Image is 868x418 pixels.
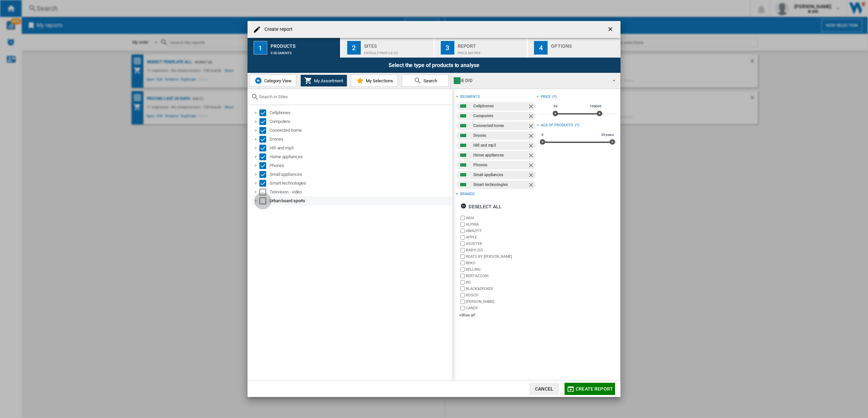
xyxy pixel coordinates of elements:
[565,383,615,395] button: Create report
[460,274,465,278] input: brand.name
[460,94,480,100] div: segments
[528,162,536,170] ng-md-icon: Remove
[259,180,270,187] md-checkbox: Select
[534,41,548,55] div: 4
[254,77,262,85] img: wiser-icon-blue.png
[528,172,536,180] ng-md-icon: Remove
[271,48,337,55] div: 9 segments
[528,132,536,141] ng-md-icon: Remove
[473,171,527,179] div: Small appliances
[466,228,536,233] label: AMAZFIT
[270,171,451,178] div: Small appliances
[270,153,451,160] div: Home appliances
[540,132,545,138] span: 0
[364,41,431,48] div: Sites
[270,162,451,169] div: Phones
[364,48,431,55] div: Default profile (4)
[528,182,536,190] ng-md-icon: Remove
[466,241,536,246] label: ASUSTEK
[347,41,361,55] div: 2
[270,127,451,134] div: Connected home
[341,38,434,58] button: 2 Sites Default profile (4)
[441,41,454,55] div: 3
[576,386,613,392] span: Create report
[466,235,536,240] label: APPLE
[248,38,341,58] button: 1 Products 9 segments
[541,94,551,100] div: Price
[259,171,270,178] md-checkbox: Select
[604,23,618,36] button: getI18NText('BUTTONS.CLOSE_DIALOG')
[248,58,620,73] div: Select the type of products to analyse
[458,201,504,213] button: Deselect all
[422,78,437,83] span: Search
[541,123,574,128] div: Age of products
[528,152,536,160] ng-md-icon: Remove
[466,222,536,227] label: ALPINA
[259,136,270,143] md-checkbox: Select
[270,118,451,125] div: Computers
[473,141,527,150] div: Hifi and mp3
[466,293,536,298] label: BOSCH
[460,254,465,259] input: brand.name
[270,136,451,143] div: Drones
[270,197,451,204] div: Urban board sports
[460,201,501,213] div: Deselect all
[466,254,536,259] label: BEATS BY [PERSON_NAME]
[466,273,536,278] label: BERTAZZONI
[254,41,267,55] div: 1
[300,75,347,87] button: My Assortment
[259,153,270,160] md-checkbox: Select
[473,122,527,130] div: Connected home
[473,131,527,140] div: Drones
[364,78,393,83] span: My Selections
[460,267,465,272] input: brand.name
[460,306,465,310] input: brand.name
[466,306,536,311] label: CANDY
[459,313,536,318] div: +Show all
[528,38,620,58] button: 4 Options
[466,280,536,285] label: BG
[528,142,536,150] ng-md-icon: Remove
[259,189,270,195] md-checkbox: Select
[261,26,293,33] h4: Create report
[351,75,398,87] button: My Selections
[466,286,536,291] label: BLACK&DECKER
[262,78,292,83] span: Category View
[435,38,528,58] button: 3 Report Price Matrix
[312,78,343,83] span: My Assortment
[259,127,270,134] md-checkbox: Select
[460,293,465,297] input: brand.name
[250,75,296,87] button: Category View
[553,104,559,109] span: 0€
[528,113,536,121] ng-md-icon: Remove
[270,145,451,151] div: Hifi and mp3
[460,248,465,252] input: brand.name
[259,145,270,151] md-checkbox: Select
[607,26,615,34] ng-md-icon: getI18NText('BUTTONS.CLOSE_DIALOG')
[473,181,527,189] div: Smart technologies
[259,109,270,116] md-checkbox: Select
[473,112,527,120] div: Computers
[529,383,559,395] button: Cancel
[473,151,527,160] div: Home appliances
[454,76,607,85] div: IE DID
[466,299,536,304] label: [PERSON_NAME]
[460,216,465,220] input: brand.name
[270,180,451,187] div: Smart technologies
[466,248,536,253] label: BABYLISS
[270,189,451,195] div: Television - video
[460,191,474,197] div: Brands
[466,260,536,266] label: BEKO
[259,162,270,169] md-checkbox: Select
[271,41,337,48] div: Products
[473,161,527,169] div: Phones
[460,299,465,304] input: brand.name
[458,48,525,55] div: Price Matrix
[259,94,449,99] input: Search in Sites
[528,103,536,111] ng-md-icon: Remove
[528,123,536,131] ng-md-icon: Remove
[458,41,525,48] div: Report
[460,280,465,285] input: brand.name
[460,287,465,291] input: brand.name
[270,109,451,116] div: Cellphones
